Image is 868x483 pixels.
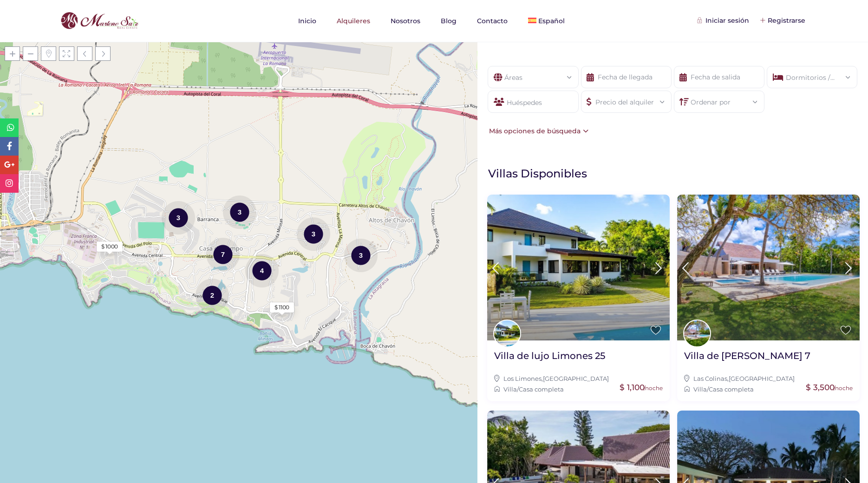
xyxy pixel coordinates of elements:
[101,242,118,251] div: $ 1000
[543,375,609,382] a: [GEOGRAPHIC_DATA]
[693,375,727,382] a: Las Colinas
[681,91,757,107] div: Ordenar por
[588,91,664,107] div: Precio del alquiler
[488,166,863,181] h1: Villas Disponibles
[196,278,229,313] div: 2
[344,238,378,273] div: 3
[774,66,850,83] div: Dormitorios / Baños
[487,195,670,340] img: Villa de lujo Limones 25
[677,195,860,340] img: Villa de lujo Colinas 7
[245,253,279,288] div: 4
[223,195,256,229] div: 3
[503,385,517,393] a: Villa
[494,350,605,362] h2: Villa de lujo Limones 25
[169,130,308,179] div: Cargando mapas
[729,375,795,382] a: [GEOGRAPHIC_DATA]
[581,66,672,88] input: Fecha de llegada
[519,385,564,393] a: Casa completa
[684,350,810,369] a: Villa de [PERSON_NAME] 7
[503,375,542,382] a: Los Limones
[709,385,754,393] a: Casa completa
[58,10,141,32] img: logo
[693,385,707,393] a: Villa
[487,126,588,136] div: Más opciones de búsqueda
[698,15,749,26] div: Iniciar sesión
[495,66,571,83] div: Áreas
[684,373,853,384] div: ,
[162,200,195,235] div: 3
[684,350,810,362] h2: Villa de [PERSON_NAME] 7
[488,91,578,113] div: Huéspedes
[761,15,805,26] div: Registrarse
[297,216,330,251] div: 3
[674,66,764,88] input: Fecha de salida
[538,17,565,25] span: Español
[494,373,663,384] div: ,
[494,350,605,369] a: Villa de lujo Limones 25
[206,237,240,272] div: 7
[494,384,663,394] div: /
[274,303,289,312] div: $ 1100
[684,384,853,394] div: /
